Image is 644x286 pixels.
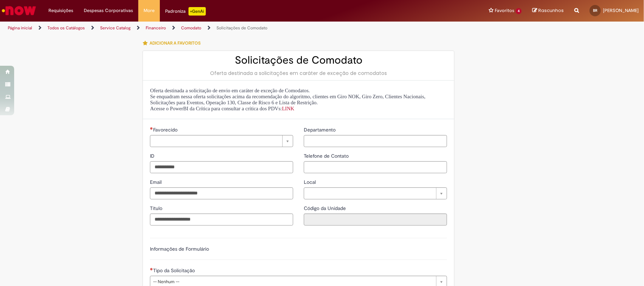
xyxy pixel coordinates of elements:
a: Service Catalog [100,25,130,31]
a: Limpar campo Local [304,187,447,199]
span: Oferta destinada a solicitação de envio em caráter de exceção de Comodatos. Se enquadram nessa of... [150,88,425,111]
span: Requisições [48,7,73,14]
span: Necessários [150,127,153,130]
div: Padroniza [165,7,206,16]
span: Título [150,205,164,211]
input: Título [150,214,293,226]
span: Telefone de Contato [304,153,350,159]
span: Local [304,179,317,185]
input: Departamento [304,135,447,147]
span: Rascunhos [538,7,564,14]
a: Todos os Catálogos [47,25,85,31]
span: Email [150,179,163,185]
div: Oferta destinada a solicitações em caráter de exceção de comodatos [150,70,447,77]
a: Página inicial [8,25,32,31]
input: Código da Unidade [304,214,447,226]
span: More [144,7,155,14]
span: Necessários [150,268,153,270]
button: Adicionar a Favoritos [143,36,204,51]
span: Necessários - Favorecido [153,127,179,133]
a: Limpar campo Favorecido [150,135,293,147]
input: Telefone de Contato [304,161,447,173]
span: Departamento [304,127,337,133]
label: Somente leitura - Código da Unidade [304,205,347,212]
img: ServiceNow [1,4,37,18]
input: Email [150,187,293,199]
a: LINK [282,106,294,111]
span: Despesas Corporativas [84,7,133,14]
a: Solicitações de Comodato [216,25,267,31]
a: Financeiro [146,25,166,31]
a: Comodato [181,25,201,31]
span: Favoritos [495,7,514,14]
input: ID [150,161,293,173]
span: 4 [516,8,522,14]
span: Adicionar a Favoritos [150,40,201,46]
h2: Solicitações de Comodato [150,54,447,66]
span: Tipo da Solicitação [153,267,196,274]
span: [PERSON_NAME] [603,7,639,13]
p: +GenAi [188,7,206,16]
label: Informações de Formulário [150,246,209,252]
span: ID [150,153,156,159]
ul: Trilhas de página [5,22,424,35]
a: Rascunhos [532,7,564,14]
span: BR [593,8,597,13]
span: Somente leitura - Código da Unidade [304,205,347,211]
